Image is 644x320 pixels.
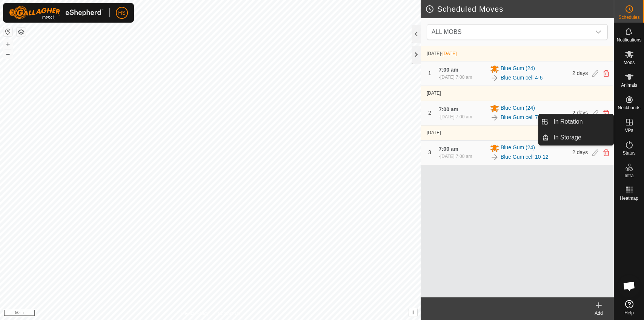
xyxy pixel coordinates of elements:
[539,114,613,129] li: In Rotation
[572,149,588,155] span: 2 days
[549,114,613,129] a: In Rotation
[618,106,640,110] span: Neckbands
[490,113,499,122] img: To
[490,153,499,162] img: To
[624,173,633,178] span: Infra
[622,151,635,155] span: Status
[429,24,591,40] span: ALL MOBS
[624,311,634,315] span: Help
[620,196,638,201] span: Heatmap
[501,153,549,161] a: Blue Gum cell 10-12
[440,154,472,159] span: [DATE] 7:00 am
[425,5,614,14] h2: Scheduled Moves
[9,6,103,20] img: Gallagher Logo
[427,51,441,56] span: [DATE]
[439,153,472,160] div: -
[440,75,472,80] span: [DATE] 7:00 am
[549,130,613,145] a: In Storage
[428,110,431,116] span: 2
[118,9,125,17] span: HS
[441,51,457,56] span: -
[439,113,472,120] div: -
[428,149,431,155] span: 3
[439,74,472,81] div: -
[17,28,26,37] button: Map Layers
[427,130,441,135] span: [DATE]
[3,40,12,49] button: +
[3,27,12,36] button: Reset Map
[625,128,633,133] span: VPs
[539,130,613,145] li: In Storage
[618,275,641,297] a: Open chat
[553,117,583,126] span: In Rotation
[553,133,581,142] span: In Storage
[427,90,441,96] span: [DATE]
[412,309,414,315] span: i
[440,114,472,119] span: [DATE] 7:00 am
[439,67,458,73] span: 7:00 am
[501,64,535,73] span: Blue Gum (24)
[591,24,606,40] div: dropdown trigger
[501,144,535,153] span: Blue Gum (24)
[572,70,588,76] span: 2 days
[439,146,458,152] span: 7:00 am
[572,110,588,116] span: 2 days
[618,15,639,20] span: Schedules
[428,70,431,76] span: 1
[218,310,240,317] a: Contact Us
[501,113,543,121] a: Blue Gum cell 7-9
[624,60,635,65] span: Mobs
[490,73,499,83] img: To
[3,49,12,58] button: –
[432,29,461,35] span: ALL MOBS
[617,38,641,42] span: Notifications
[621,83,637,87] span: Animals
[614,297,644,318] a: Help
[443,51,457,56] span: [DATE]
[180,310,209,317] a: Privacy Policy
[439,106,458,112] span: 7:00 am
[584,310,614,317] div: Add
[409,308,417,317] button: i
[501,104,535,113] span: Blue Gum (24)
[501,74,543,82] a: Blue Gum cell 4-6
